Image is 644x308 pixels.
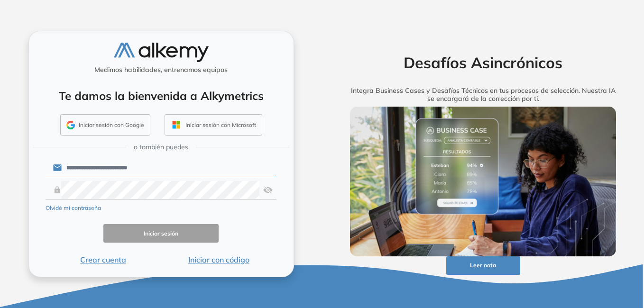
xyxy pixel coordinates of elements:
button: Iniciar con código [161,254,276,265]
button: Crear cuenta [46,254,161,265]
h2: Desafíos Asincrónicos [335,54,631,72]
img: GMAIL_ICON [66,121,75,129]
img: asd [263,181,273,199]
button: Iniciar sesión con Google [60,114,150,136]
h4: Te damos la bienvenida a Alkymetrics [41,89,281,103]
span: o también puedes [134,142,188,152]
button: Olvidé mi contraseña [46,204,101,212]
button: Iniciar sesión con Microsoft [165,114,262,136]
h5: Integra Business Cases y Desafíos Técnicos en tus procesos de selección. Nuestra IA se encargará ... [335,87,631,103]
h5: Medimos habilidades, entrenamos equipos [33,66,290,74]
img: OUTLOOK_ICON [171,119,182,130]
img: logo-alkemy [114,43,209,62]
button: Leer nota [446,256,520,275]
img: img-more-info [350,107,616,256]
button: Iniciar sesión [103,224,219,243]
